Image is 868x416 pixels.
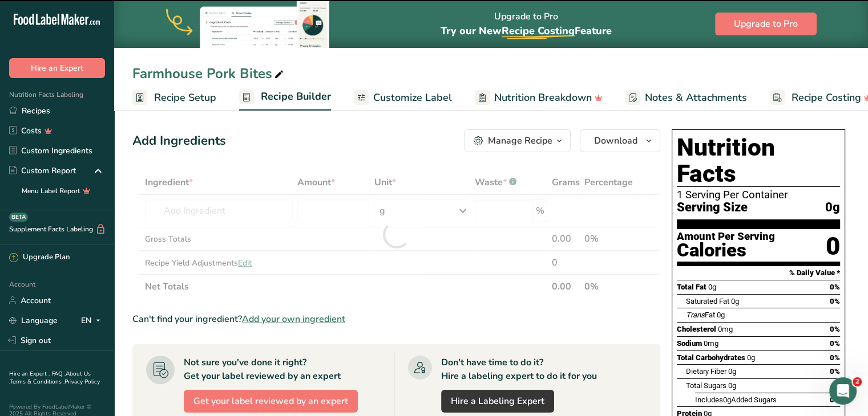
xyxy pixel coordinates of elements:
span: Cholesterol [677,325,716,333]
span: Total Fat [677,283,706,291]
button: Download [580,129,660,152]
span: Serving Size [677,201,748,215]
a: Recipe Setup [132,85,216,111]
div: BETA [9,213,28,222]
span: 0g [728,367,736,376]
button: Hire an Expert [9,58,105,78]
span: Dietary Fiber [686,367,726,376]
span: 0g [708,283,716,291]
span: Customize Label [373,90,452,105]
span: Recipe Builder [261,89,331,104]
div: Upgrade Plan [9,252,70,263]
span: 0g [825,201,840,215]
a: Nutrition Breakdown [475,85,603,111]
div: EN [81,313,105,327]
span: Upgrade to Pro [734,17,798,31]
div: Add Ingredients [132,132,226,150]
span: Includes Added Sugars [695,395,777,404]
button: Manage Recipe [464,129,571,152]
i: Trans [686,311,705,319]
button: Get your label reviewed by an expert [184,390,358,413]
span: Add your own ingredient [242,312,345,326]
span: Total Sugars [686,381,726,390]
span: Notes & Attachments [645,90,747,105]
div: Not sure you've done it right? Get your label reviewed by an expert [184,356,341,383]
div: 1 Serving Per Container [677,189,840,201]
span: Saturated Fat [686,297,729,305]
a: Hire an Expert . [9,370,50,378]
div: Custom Report [9,165,76,177]
span: Recipe Costing [792,90,861,105]
h1: Nutrition Facts [677,134,840,187]
a: Language [9,311,58,331]
div: Farmhouse Pork Bites [132,63,286,84]
span: 0g [728,381,736,390]
a: About Us . [9,370,91,386]
span: 0g [731,297,739,305]
span: Sodium [677,339,702,348]
span: 2 [853,377,862,386]
span: Recipe Setup [154,90,216,105]
div: 0 [826,231,840,262]
span: Try our New Feature [441,24,612,38]
span: Fat [686,311,715,319]
span: 0mg [718,325,733,333]
span: Get your label reviewed by an expert [193,394,348,408]
span: 0% [830,325,840,333]
span: Recipe Costing [502,24,575,38]
div: Calories [677,242,775,259]
span: 0% [830,297,840,305]
section: % Daily Value * [677,266,840,280]
iframe: Intercom live chat [829,377,857,405]
span: 0% [830,367,840,376]
span: Total Carbohydrates [677,353,745,362]
button: Upgrade to Pro [715,13,817,35]
span: 0% [830,283,840,291]
span: 0g [723,395,731,404]
div: Amount Per Serving [677,231,775,242]
span: Nutrition Breakdown [494,90,592,105]
a: Recipe Builder [239,84,331,111]
span: 0g [747,353,755,362]
a: Privacy Policy [64,378,100,386]
a: Hire a Labeling Expert [441,390,554,413]
span: 0g [717,311,725,319]
a: FAQ . [52,370,66,378]
div: Upgrade to Pro [441,1,612,48]
span: Download [594,134,637,148]
span: 0mg [704,339,718,348]
a: Terms & Conditions . [10,378,64,386]
div: Don't have time to do it? Hire a labeling expert to do it for you [441,356,597,383]
a: Customize Label [354,85,452,111]
span: 0% [830,339,840,348]
div: Can't find your ingredient? [132,312,660,326]
a: Notes & Attachments [625,85,747,111]
span: 0% [830,353,840,362]
div: Manage Recipe [488,134,552,148]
